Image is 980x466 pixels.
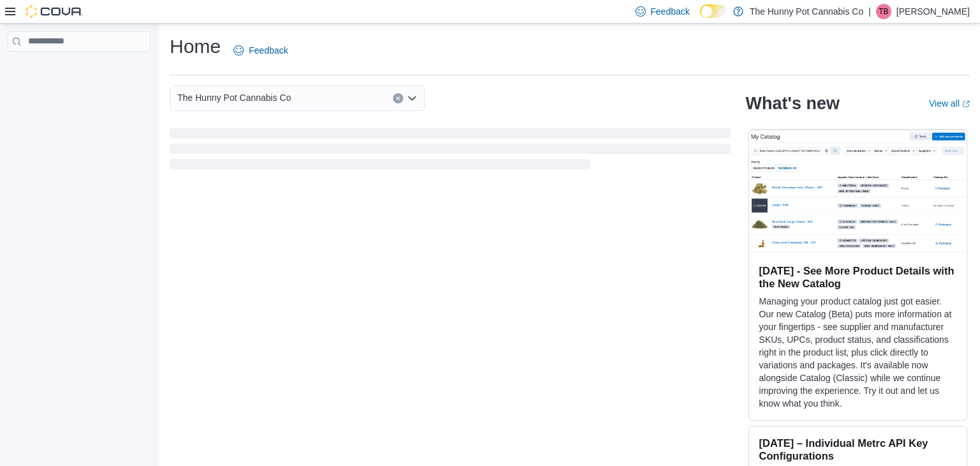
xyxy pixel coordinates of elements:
[228,38,293,63] a: Feedback
[929,98,970,109] a: View allExternal link
[249,44,288,57] span: Feedback
[876,4,891,19] div: Tanna Brown
[868,4,871,19] p: |
[759,264,956,290] h3: [DATE] - See More Product Details with the New Catalog
[177,90,291,105] span: The Hunny Pot Cannabis Co
[700,18,701,19] span: Dark Mode
[8,54,151,85] nav: Complex example
[962,100,970,108] svg: External link
[896,4,970,19] p: [PERSON_NAME]
[651,5,690,18] span: Feedback
[170,131,731,172] span: Loading
[393,93,403,103] button: Clear input
[759,437,956,462] h3: [DATE] – Individual Metrc API Key Configurations
[879,4,888,19] span: TB
[759,295,956,410] p: Managing your product catalog just got easier. Our new Catalog (Beta) puts more information at yo...
[170,34,221,59] h1: Home
[746,93,840,114] h2: What's new
[407,93,417,103] button: Open list of options
[700,4,727,18] input: Dark Mode
[750,4,863,19] p: The Hunny Pot Cannabis Co
[26,5,83,18] img: Cova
